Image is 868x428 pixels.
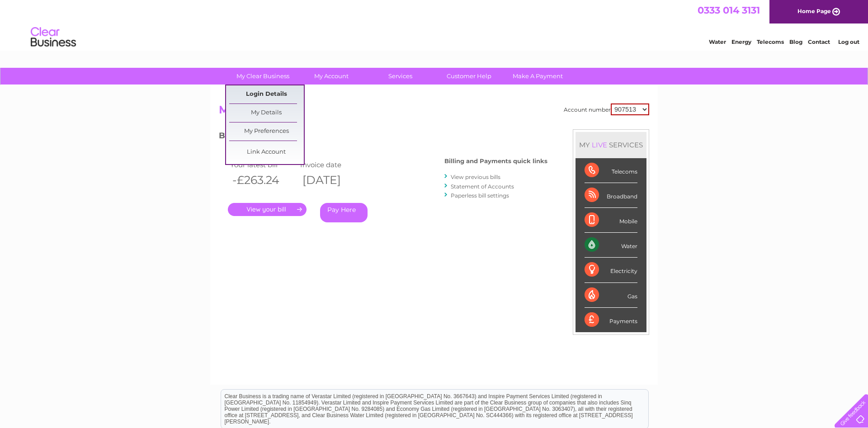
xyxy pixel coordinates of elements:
[226,68,300,85] a: My Clear Business
[808,38,830,45] a: Contact
[500,68,575,85] a: Make A Payment
[585,158,637,183] div: Telecoms
[30,24,76,51] img: logo.png
[585,183,637,208] div: Broadband
[228,171,298,189] th: -£263.24
[585,308,637,332] div: Payments
[585,208,637,233] div: Mobile
[576,132,646,158] div: MY SERVICES
[229,143,304,161] a: Link Account
[229,85,304,103] a: Login Details
[221,5,648,44] div: Clear Business is a trading name of Verastar Limited (registered in [GEOGRAPHIC_DATA] No. 3667643...
[698,5,760,16] a: 0333 014 3131
[294,68,369,85] a: My Account
[229,122,304,141] a: My Preferences
[320,203,368,222] a: Pay Here
[219,129,547,145] h3: Bills and Payments
[757,38,784,45] a: Telecoms
[709,38,726,45] a: Water
[228,203,307,216] a: .
[564,103,649,115] div: Account number
[451,183,514,190] a: Statement of Accounts
[451,192,509,199] a: Paperless bill settings
[585,283,637,308] div: Gas
[590,141,609,149] div: LIVE
[363,68,438,85] a: Services
[298,159,368,171] td: Invoice date
[731,38,751,45] a: Energy
[838,38,859,45] a: Log out
[585,233,637,258] div: Water
[585,258,637,282] div: Electricity
[432,68,506,85] a: Customer Help
[451,174,500,180] a: View previous bills
[219,103,649,121] h2: My Account
[298,171,368,189] th: [DATE]
[229,104,304,122] a: My Details
[444,158,547,165] h4: Billing and Payments quick links
[789,38,802,45] a: Blog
